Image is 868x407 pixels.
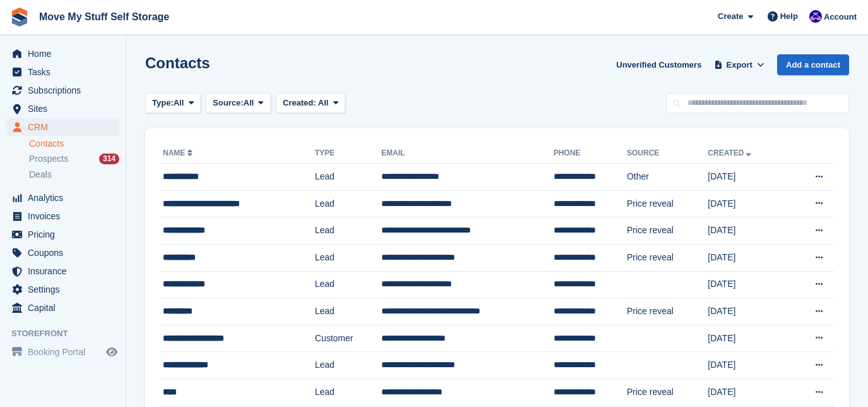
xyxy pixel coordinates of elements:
span: CRM [28,118,104,136]
span: Tasks [28,63,104,81]
th: Email [381,143,554,164]
span: Booking Portal [28,343,104,361]
a: menu [6,226,119,243]
a: Move My Stuff Self Storage [34,6,174,27]
th: Source [627,143,708,164]
td: [DATE] [708,352,788,379]
span: Help [780,10,798,23]
td: Price reveal [627,298,708,325]
a: menu [6,118,119,136]
button: Created: All [276,93,345,114]
a: menu [6,45,119,63]
a: menu [6,281,119,298]
span: Source: [213,97,243,109]
span: Account [824,11,857,23]
a: menu [6,244,119,262]
td: Other [627,164,708,191]
span: Pricing [28,226,104,243]
td: Price reveal [627,244,708,271]
a: menu [6,82,119,99]
span: Created: [283,98,316,107]
span: Storefront [11,327,126,340]
td: [DATE] [708,298,788,325]
td: [DATE] [708,190,788,217]
span: Deals [29,169,52,181]
td: Lead [315,217,381,245]
th: Type [315,143,381,164]
span: Type: [152,97,174,109]
span: All [174,97,184,109]
span: Insurance [28,262,104,280]
span: Sites [28,100,104,118]
button: Export [711,54,767,75]
a: menu [6,343,119,361]
td: Lead [315,244,381,271]
a: Prospects 314 [29,152,119,166]
span: Home [28,45,104,63]
span: Export [727,59,752,71]
span: All [318,98,329,107]
td: [DATE] [708,217,788,245]
td: Lead [315,190,381,217]
td: Price reveal [627,190,708,217]
a: Add a contact [777,54,849,75]
td: Price reveal [627,217,708,245]
td: [DATE] [708,244,788,271]
td: [DATE] [708,164,788,191]
td: [DATE] [708,325,788,352]
td: Customer [315,325,381,352]
td: Price reveal [627,379,708,406]
a: menu [6,262,119,280]
td: Lead [315,164,381,191]
span: Create [718,10,743,23]
a: menu [6,63,119,81]
a: Name [163,149,195,157]
div: 314 [99,154,119,164]
a: Unverified Customers [611,54,706,75]
span: Coupons [28,244,104,262]
a: menu [6,299,119,317]
a: menu [6,189,119,207]
span: Invoices [28,207,104,225]
a: menu [6,207,119,225]
td: Lead [315,298,381,325]
td: Lead [315,379,381,406]
td: [DATE] [708,379,788,406]
a: menu [6,100,119,118]
span: Prospects [29,153,68,165]
span: Capital [28,299,104,317]
th: Phone [554,143,627,164]
button: Source: All [206,93,271,114]
a: Preview store [104,344,119,360]
td: Lead [315,271,381,298]
span: Analytics [28,189,104,207]
span: Settings [28,281,104,298]
a: Created [708,149,754,157]
img: Jade Whetnall [809,10,822,23]
td: Lead [315,352,381,379]
a: Deals [29,168,119,181]
a: Contacts [29,138,119,150]
td: [DATE] [708,271,788,298]
span: All [244,97,254,109]
img: stora-icon-8386f47178a22dfd0bd8f6a31ec36ba5ce8667c1dd55bd0f319d3a0aa187defe.svg [10,8,29,27]
h1: Contacts [145,54,210,71]
span: Subscriptions [28,82,104,99]
button: Type: All [145,93,201,114]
